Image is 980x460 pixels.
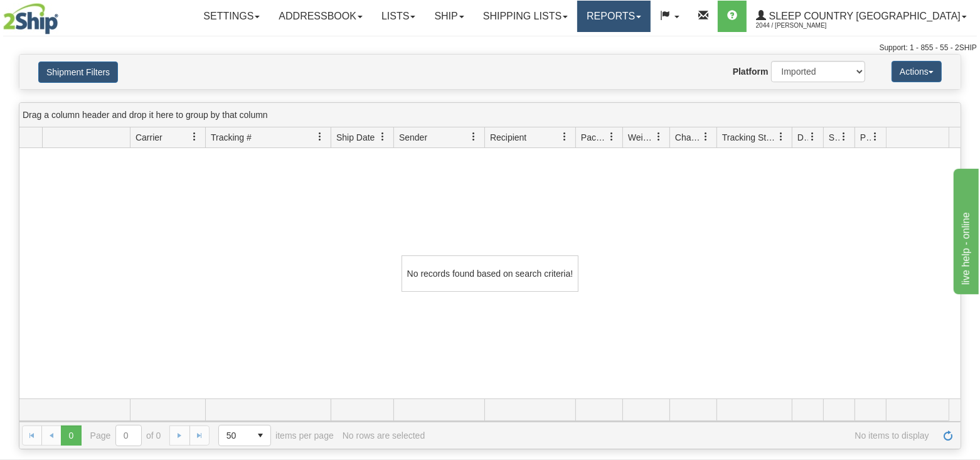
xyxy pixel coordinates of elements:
[136,131,162,144] span: Carrier
[226,429,243,442] span: 50
[766,11,961,21] span: Sleep Country [GEOGRAPHIC_DATA]
[829,131,839,144] span: Shipment Issues
[860,131,871,144] span: Pickup Status
[434,431,929,441] span: No items to display
[372,1,425,32] a: Lists
[343,431,425,441] div: No rows are selected
[577,1,651,32] a: Reports
[490,131,526,144] span: Recipient
[399,131,427,144] span: Sender
[695,126,716,147] a: Charge filter column settings
[892,61,942,82] button: Actions
[733,65,769,78] label: Platform
[250,425,270,446] span: select
[833,126,855,147] a: Shipment Issues filter column settings
[269,1,372,32] a: Addressbook
[675,131,701,144] span: Charge
[211,131,252,144] span: Tracking #
[184,126,205,147] a: Carrier filter column settings
[3,43,977,53] div: Support: 1 - 855 - 55 - 2SHIP
[19,103,961,127] div: grid grouping header
[425,1,473,32] a: Ship
[194,1,269,32] a: Settings
[309,126,331,147] a: Tracking # filter column settings
[770,126,792,147] a: Tracking Status filter column settings
[61,425,81,446] span: Page 0
[463,126,484,147] a: Sender filter column settings
[402,255,578,292] div: No records found based on search criteria!
[38,62,118,83] button: Shipment Filters
[581,131,607,144] span: Packages
[554,126,575,147] a: Recipient filter column settings
[797,131,808,144] span: Delivery Status
[756,19,850,32] span: 2044 / [PERSON_NAME]
[938,425,958,446] a: Refresh
[218,425,271,446] span: Page sizes drop down
[802,126,823,147] a: Delivery Status filter column settings
[722,131,777,144] span: Tracking Status
[474,1,577,32] a: Shipping lists
[747,1,976,32] a: Sleep Country [GEOGRAPHIC_DATA] 2044 / [PERSON_NAME]
[951,166,979,294] iframe: chat widget
[90,425,161,446] span: Page of 0
[648,126,669,147] a: Weight filter column settings
[336,131,375,144] span: Ship Date
[218,425,334,446] span: items per page
[628,131,654,144] span: Weight
[865,126,886,147] a: Pickup Status filter column settings
[601,126,622,147] a: Packages filter column settings
[9,8,116,23] div: live help - online
[372,126,393,147] a: Ship Date filter column settings
[3,3,58,35] img: logo2044.jpg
